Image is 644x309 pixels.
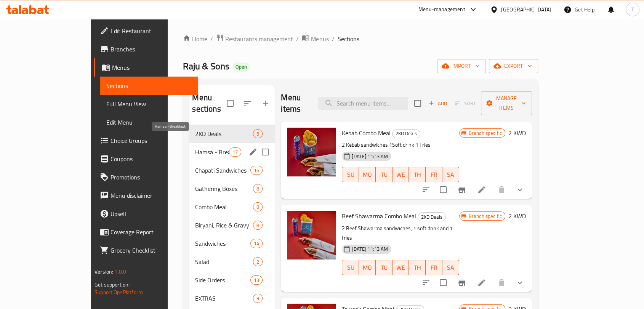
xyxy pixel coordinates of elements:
[318,97,408,110] input: search
[379,169,389,180] span: TU
[445,169,456,180] span: SA
[412,262,423,273] span: TH
[443,61,480,71] span: import
[94,168,198,186] a: Promotions
[426,98,450,109] span: Add item
[253,129,263,138] div: items
[342,140,459,150] p: 2 Kebab sandwiches 1Soft drink 1 Fries
[450,98,481,109] span: Select section first
[426,98,450,109] button: Add
[511,274,529,292] button: show more
[349,153,391,160] span: [DATE] 11:13 AM
[392,260,409,275] button: WE
[253,294,263,303] div: items
[418,5,465,14] div: Menu-management
[362,262,373,273] span: MO
[189,289,275,307] div: EXTRAS9
[379,262,389,273] span: TU
[195,221,253,230] span: Biryani, Rice & Gravy
[392,129,420,138] div: 2KD Deals
[256,94,275,112] button: Add section
[392,167,409,182] button: WE
[195,294,253,303] div: EXTRAS
[253,258,262,266] span: 2
[94,186,198,205] a: Menu disclaimer
[253,130,262,138] span: 5
[100,77,198,95] a: Sections
[409,167,426,182] button: TH
[481,91,532,115] button: Manage items
[94,131,198,150] a: Choice Groups
[296,34,299,43] li: /
[225,34,293,43] span: Restaurants management
[94,22,198,40] a: Edit Restaurant
[412,169,423,180] span: TH
[189,271,275,289] div: Side Orders13
[195,239,250,248] span: Sandwiches
[362,169,373,180] span: MO
[94,58,198,77] a: Menus
[445,262,456,273] span: SA
[195,275,250,285] span: Side Orders
[428,99,448,108] span: Add
[111,45,192,54] span: Branches
[250,166,263,175] div: items
[251,167,262,174] span: 16
[229,147,241,157] div: items
[111,209,192,218] span: Upsell
[253,222,262,229] span: 8
[250,275,263,285] div: items
[195,184,253,193] span: Gathering Boxes
[94,40,198,58] a: Branches
[238,94,256,112] span: Sort sections
[417,181,435,199] button: sort-choices
[253,221,263,230] div: items
[112,63,192,72] span: Menus
[418,213,445,221] span: 2KD Deals
[409,260,426,275] button: TH
[508,128,526,138] h6: 2 KWD
[342,210,416,222] span: Beef Shawarma Combo Meal
[337,34,359,43] span: Sections
[195,257,253,266] span: Salad
[195,166,250,175] span: Chapati Sandwiches - Breakfast
[216,34,293,44] a: Restaurants management
[302,34,328,44] a: Menus
[492,181,511,199] button: delete
[417,274,435,292] button: sort-choices
[114,267,126,277] span: 1.0.0
[396,262,406,273] span: WE
[111,173,192,182] span: Promotions
[426,167,442,182] button: FR
[195,202,253,211] div: Combo Meal
[287,128,336,176] img: Kebab Combo Meal
[253,257,263,266] div: items
[332,34,334,43] li: /
[253,202,263,211] div: items
[287,211,336,259] img: Beef Shawarma Combo Meal
[466,130,505,137] span: Branch specific
[442,167,459,182] button: SA
[515,185,524,194] svg: Show Choices
[247,146,259,158] button: edit
[349,245,391,253] span: [DATE] 11:13 AM
[100,95,198,113] a: Full Menu View
[106,99,192,109] span: Full Menu View
[189,198,275,216] div: Combo Meal8
[437,59,486,73] button: import
[189,253,275,271] div: Salad2
[251,277,262,284] span: 13
[453,181,471,199] button: Branch-specific-item
[111,154,192,163] span: Coupons
[253,295,262,302] span: 9
[435,182,451,198] span: Select to update
[189,125,275,143] div: 2KD Deals5
[94,150,198,168] a: Coupons
[492,274,511,292] button: delete
[342,167,359,182] button: SU
[477,278,486,287] a: Edit menu item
